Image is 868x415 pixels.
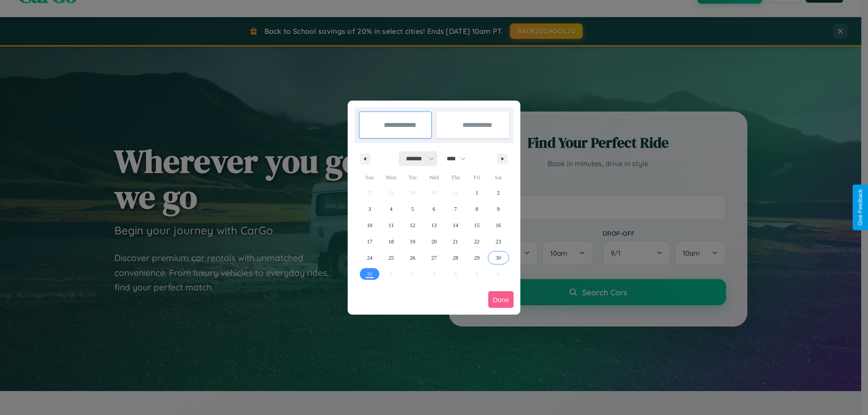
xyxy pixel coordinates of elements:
[380,233,401,250] button: 18
[474,250,480,266] span: 29
[380,250,401,266] button: 25
[476,185,478,201] span: 1
[359,170,380,185] span: Sun
[497,185,500,201] span: 2
[423,250,444,266] button: 27
[433,201,435,217] span: 6
[402,217,423,233] button: 12
[388,233,394,250] span: 18
[495,217,501,233] span: 16
[466,217,487,233] button: 15
[359,233,380,250] button: 17
[488,185,509,201] button: 2
[488,291,514,308] button: Done
[380,217,401,233] button: 11
[453,250,458,266] span: 28
[359,266,380,282] button: 31
[466,170,487,185] span: Fri
[359,217,380,233] button: 10
[431,233,437,250] span: 20
[488,201,509,217] button: 9
[402,233,423,250] button: 19
[388,217,394,233] span: 11
[388,250,394,266] span: 25
[359,250,380,266] button: 24
[466,250,487,266] button: 29
[423,170,444,185] span: Wed
[410,250,415,266] span: 26
[368,201,371,217] span: 3
[367,250,373,266] span: 24
[367,217,373,233] span: 10
[857,189,863,226] div: Give Feedback
[453,233,458,250] span: 21
[445,250,466,266] button: 28
[410,233,415,250] span: 19
[495,250,501,266] span: 30
[402,201,423,217] button: 5
[466,233,487,250] button: 22
[445,233,466,250] button: 21
[474,233,480,250] span: 22
[380,201,401,217] button: 4
[488,250,509,266] button: 30
[423,217,444,233] button: 13
[474,217,480,233] span: 15
[466,201,487,217] button: 8
[431,250,437,266] span: 27
[390,201,392,217] span: 4
[411,201,414,217] span: 5
[410,217,415,233] span: 12
[466,185,487,201] button: 1
[359,201,380,217] button: 3
[495,233,501,250] span: 23
[367,233,373,250] span: 17
[488,233,509,250] button: 23
[445,217,466,233] button: 14
[431,217,437,233] span: 13
[453,217,458,233] span: 14
[402,170,423,185] span: Tue
[402,250,423,266] button: 26
[423,233,444,250] button: 20
[445,170,466,185] span: Thu
[476,201,478,217] span: 8
[423,201,444,217] button: 6
[367,266,373,282] span: 31
[380,170,401,185] span: Mon
[454,201,457,217] span: 7
[497,201,500,217] span: 9
[488,217,509,233] button: 16
[488,170,509,185] span: Sat
[445,201,466,217] button: 7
